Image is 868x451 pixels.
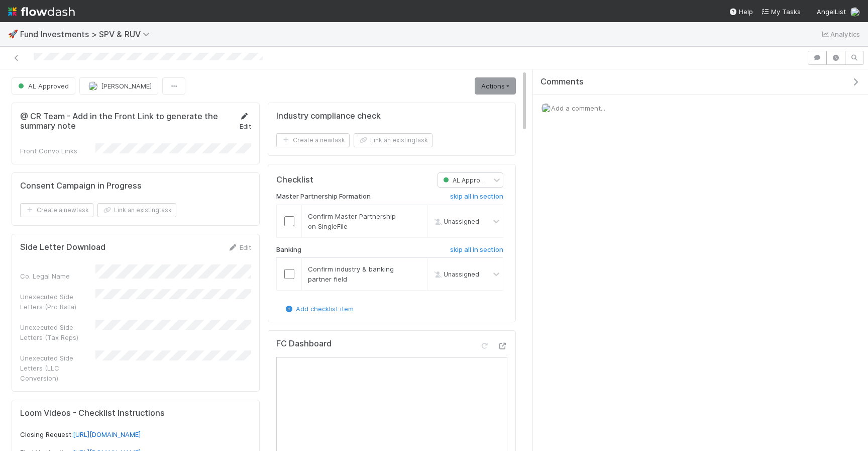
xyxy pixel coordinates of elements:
span: Fund Investments > SPV & RUV [20,29,155,39]
p: Closing Request: [20,430,251,440]
div: Co. Legal Name [20,271,95,281]
h5: Side Letter Download [20,242,105,252]
a: Add checklist item [284,305,354,313]
span: Add a comment... [551,104,605,112]
div: Unexecuted Side Letters (LLC Conversion) [20,353,95,383]
span: Comments [540,77,584,87]
h6: Master Partnership Formation [276,193,371,201]
span: [PERSON_NAME] [101,82,152,90]
span: Confirm Master Partnership on SingleFile [308,212,396,230]
span: Unassigned [431,270,479,278]
img: logo-inverted-e16ddd16eac7371096b0.svg [8,3,75,20]
a: [URL][DOMAIN_NAME] [73,430,141,438]
a: Edit [239,112,251,130]
button: Create a newtask [276,133,350,147]
a: My Tasks [761,7,801,17]
span: AL Approved [16,82,69,90]
button: [PERSON_NAME] [79,77,158,95]
h5: FC Dashboard [276,339,332,349]
img: avatar_ac990a78-52d7-40f8-b1fe-cbbd1cda261e.png [541,103,551,113]
h5: @ CR Team - Add in the Front Link to generate the summary note [20,112,232,131]
h6: skip all in section [450,246,503,254]
h6: Banking [276,246,301,254]
h5: Consent Campaign in Progress [20,181,142,191]
h5: Loom Videos - Checklist Instructions [20,408,251,418]
h6: skip all in section [450,193,503,201]
span: AL Approved [441,176,492,184]
div: Unexecuted Side Letters (Pro Rata) [20,292,95,312]
h5: Industry compliance check [276,111,381,121]
img: avatar_ac990a78-52d7-40f8-b1fe-cbbd1cda261e.png [850,7,860,17]
span: Unassigned [431,217,479,225]
div: Unexecuted Side Letters (Tax Reps) [20,322,95,342]
span: Confirm industry & banking partner field [308,265,394,283]
span: 🚀 [8,30,18,38]
button: AL Approved [12,77,75,95]
button: Link an existingtask [97,203,176,217]
span: My Tasks [761,8,801,16]
a: Edit [228,243,251,251]
a: skip all in section [450,246,503,258]
a: skip all in section [450,193,503,205]
button: Link an existingtask [354,133,432,147]
a: Analytics [820,28,860,40]
div: Help [729,7,753,17]
span: AngelList [817,8,846,16]
div: Front Convo Links [20,146,95,156]
h5: Checklist [276,175,313,185]
button: Create a newtask [20,203,93,217]
a: Actions [475,77,516,95]
img: avatar_ac990a78-52d7-40f8-b1fe-cbbd1cda261e.png [88,81,98,91]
